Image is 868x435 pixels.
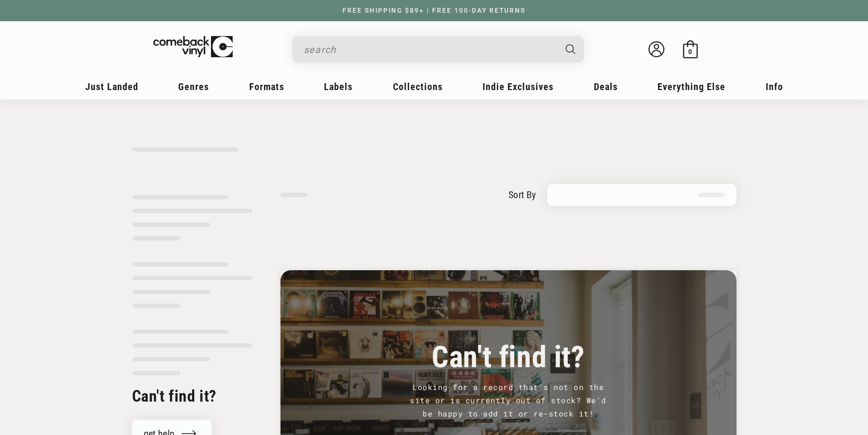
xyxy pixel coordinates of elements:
span: Info [766,81,783,92]
span: Formats [249,81,284,92]
span: Deals [594,81,618,92]
span: Just Landed [85,81,138,92]
span: Genres [178,81,209,92]
input: search [304,39,555,60]
div: Search [292,36,584,63]
p: Looking for a record that's not on the site or is currently out of stock? We'd be happy to add it... [408,380,609,421]
a: FREE SHIPPING $89+ | FREE 100-DAY RETURNS [332,7,536,14]
span: Indie Exclusives [483,81,554,92]
span: Everything Else [657,81,725,92]
span: 0 [688,48,692,56]
h3: Can't find it? [307,345,710,370]
span: Collections [393,81,443,92]
button: Search [556,36,585,63]
label: sort by [508,188,537,202]
span: Labels [324,81,353,92]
